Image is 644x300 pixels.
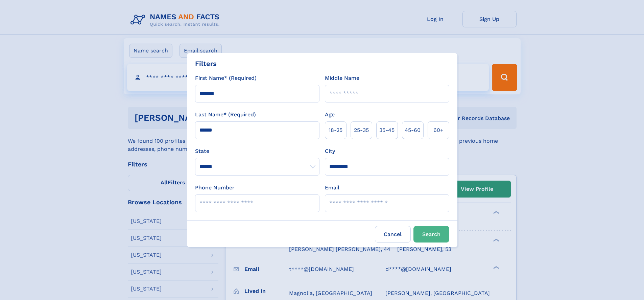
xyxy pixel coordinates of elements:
span: 45‑60 [405,126,421,134]
label: Age [325,111,335,119]
span: 35‑45 [379,126,395,134]
label: City [325,147,335,155]
button: Search [413,226,449,243]
label: First Name* (Required) [195,74,257,82]
span: 18‑25 [329,126,342,134]
label: State [195,147,319,155]
label: Email [325,184,339,192]
label: Middle Name [325,74,359,82]
span: 60+ [433,126,444,134]
label: Last Name* (Required) [195,111,256,119]
div: Filters [195,59,217,69]
label: Phone Number [195,184,235,192]
span: 25‑35 [354,126,369,134]
label: Cancel [375,226,411,243]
